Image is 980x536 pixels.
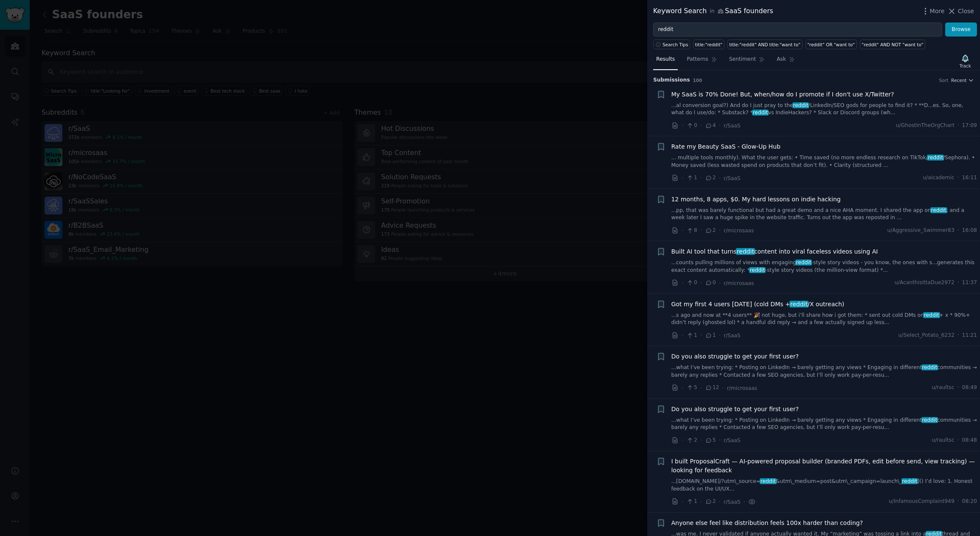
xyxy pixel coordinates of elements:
span: 08:49 [962,384,977,392]
span: 8 [686,227,697,234]
span: 2 [705,227,716,234]
span: 16:08 [962,227,977,234]
span: · [719,497,721,506]
button: Search Tips [653,39,690,49]
span: 0 [686,279,697,287]
button: Browse [945,23,977,37]
span: reddit [921,417,938,423]
span: 2 [686,437,697,444]
span: r/SaaS [724,123,741,129]
a: ...[DOMAIN_NAME]/?utm\_source=reddit&utm\_medium=post&utm\_campaign=launch\_reddit]() I’d love: 1... [671,478,977,493]
span: in [710,8,714,15]
button: Close [947,7,974,16]
div: "reddit" OR "want to" [807,42,855,48]
span: · [682,331,683,340]
span: · [958,498,959,505]
span: 2 [705,498,716,505]
span: 17:09 [962,122,977,130]
a: "reddit" AND NOT "want to" [860,39,926,49]
a: ...al conversion goal?) And do I just pray to thereddit/LinkedIn/SEO gods for people to find it? ... [671,102,977,117]
span: · [958,437,959,444]
span: More [930,7,945,16]
a: title:"reddit" [693,39,724,49]
button: Track [957,52,974,70]
span: 1 [686,174,697,182]
span: reddit [901,478,918,484]
span: 08:20 [962,498,977,505]
span: · [719,436,721,445]
span: reddit [792,102,809,108]
span: Do you also struggle to get your first user? [671,352,799,361]
span: 4 [705,122,716,130]
a: ...what I’ve been trying: * Posting on LinkedIn → barely getting any views * Engaging in differen... [671,364,977,379]
span: · [700,279,702,288]
span: 12 [705,384,719,392]
span: reddit [752,110,769,116]
span: · [958,122,959,130]
span: 1 [686,498,697,505]
div: title:"reddit" AND title:"want to" [729,42,800,48]
span: r/microsaas [727,385,757,391]
span: reddit [736,248,755,255]
span: u/AcanthisittaDue2972 [895,279,955,287]
a: Results [653,53,678,70]
span: 08:48 [962,437,977,444]
a: I built ProposalCraft — AI-powered proposal builder (branded PDFs, edit before send, view trackin... [671,457,977,475]
span: reddit [795,260,812,265]
span: · [719,331,721,340]
span: Close [958,7,974,16]
a: My SaaS is 70% Done! But, when/how do I promote if I don't use X/Twitter? [671,90,894,99]
div: Keyword Search SaaS founders [653,6,773,17]
span: u/aicademic [923,174,954,182]
span: 16:11 [962,174,977,182]
a: ... multiple tools monthly). What the user gets: • Time saved (no more endless research on TikTok... [671,154,977,169]
span: reddit [789,301,809,307]
span: · [719,174,721,183]
span: 11:21 [962,332,977,339]
span: Got my first 4 users [DATE] (cold DMs + /X outreach) [671,300,845,309]
span: r/microsaas [724,280,754,286]
span: · [958,384,959,392]
a: Got my first 4 users [DATE] (cold DMs +reddit/X outreach) [671,300,845,309]
span: 100 [693,78,702,83]
a: ...pp, that was barely functional but had a great demo and a nice AHA moment. I shared the app on... [671,207,977,222]
span: · [700,226,702,235]
span: 0 [686,122,697,130]
span: · [958,332,959,339]
button: Recent [951,77,974,83]
span: · [682,174,683,183]
span: · [719,279,721,288]
a: "reddit" OR "want to" [806,39,857,49]
span: 11:37 [962,279,977,287]
span: Built AI tool that turns content into viral faceless videos using AI [671,247,878,256]
span: · [958,279,959,287]
span: Search Tips [663,42,688,48]
a: Patterns [684,53,720,70]
span: 5 [705,437,716,444]
a: ...counts pulling millions of views with engagingreddit-style story videos - you know, the ones w... [671,259,977,274]
span: u/raultsc [932,437,955,444]
a: title:"reddit" AND title:"want to" [727,39,803,49]
div: title:"reddit" [695,42,723,48]
span: · [700,174,702,183]
button: More [921,7,945,16]
span: · [682,436,683,445]
span: · [722,384,724,392]
span: · [700,331,702,340]
span: · [682,384,683,392]
span: 2 [705,174,716,182]
span: u/Aggressive_Swimmer83 [887,227,954,234]
span: · [682,279,683,288]
div: Track [960,63,971,69]
span: Submission s [653,76,690,84]
span: · [700,497,702,506]
a: 12 months, 8 apps, $0. My hard lessons on indie hacking [671,195,841,204]
span: · [719,226,721,235]
span: Rate my Beauty SaaS - Glow-Up Hub [671,142,781,151]
span: 1 [686,332,697,339]
span: Results [656,56,675,63]
span: u/raultsc [932,384,955,392]
a: Do you also struggle to get your first user? [671,405,799,414]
